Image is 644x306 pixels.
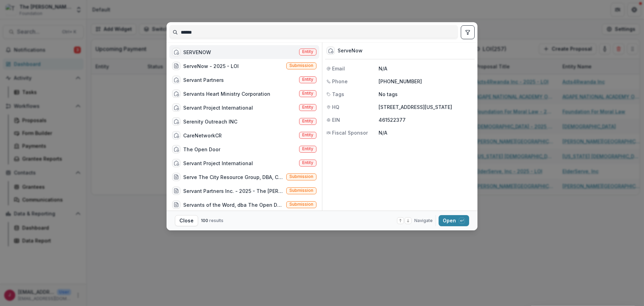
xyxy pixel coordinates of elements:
[183,187,283,195] div: Servant Partners Inc. - 2025 - The [PERSON_NAME] Foundation Grant Proposal Application
[209,218,223,223] span: results
[183,201,283,209] div: Servants of the Word, dba The Open Door - 2025 - LOI
[302,49,313,54] span: Entity
[183,173,283,181] div: Serve The City Resource Group, DBA, CareNetworkCR - 2025 - LOI
[289,63,313,68] span: Submission
[379,103,473,111] p: [STREET_ADDRESS][US_STATE]
[332,65,345,72] span: Email
[201,218,208,223] span: 100
[379,78,473,85] p: [PHONE_NUMBER]
[183,104,253,111] div: Servant Project International
[183,146,220,153] div: The Open Door
[332,91,344,98] span: Tags
[379,65,473,72] p: N/A
[338,48,363,54] div: ServeNow
[379,129,473,136] p: N/A
[379,116,473,124] p: 461522377
[302,77,313,82] span: Entity
[183,118,237,125] div: Serenity Outreach INC
[183,132,222,139] div: CareNetworkCR
[183,160,253,167] div: Servant Project International
[332,78,348,85] span: Phone
[439,215,469,226] button: Open
[183,62,239,70] div: ServeNow - 2025 - LOI
[302,146,313,151] span: Entity
[302,91,313,96] span: Entity
[302,133,313,137] span: Entity
[332,129,368,136] span: Fiscal Sponsor
[414,218,433,224] span: Navigate
[289,202,313,207] span: Submission
[183,49,211,56] div: SERVENOW
[302,105,313,110] span: Entity
[175,215,198,226] button: Close
[461,25,475,39] button: toggle filters
[183,90,270,97] div: Servants Heart Ministry Corporation
[379,91,398,98] p: No tags
[289,174,313,179] span: Submission
[289,188,313,193] span: Submission
[332,103,339,111] span: HQ
[183,76,224,84] div: Servant Partners
[302,119,313,124] span: Entity
[302,160,313,165] span: Entity
[332,116,340,124] span: EIN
